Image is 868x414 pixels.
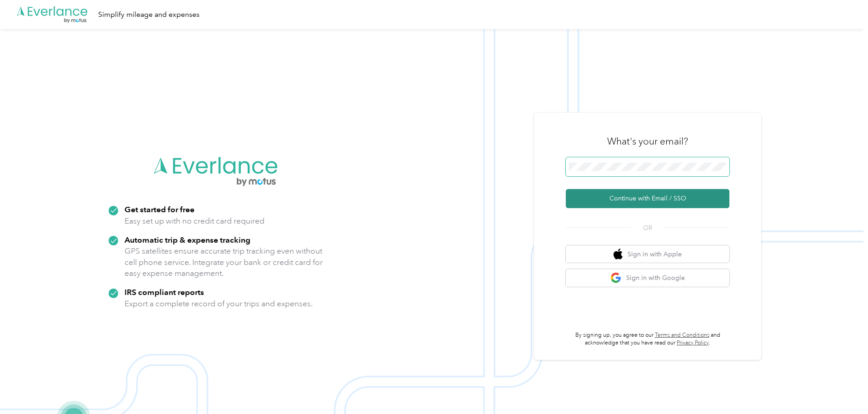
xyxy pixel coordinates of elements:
[125,235,250,244] strong: Automatic trip & expense tracking
[614,249,623,260] img: apple logo
[125,287,204,297] strong: IRS compliant reports
[125,245,323,279] p: GPS satellites ensure accurate trip tracking even without cell phone service. Integrate your bank...
[566,331,729,347] p: By signing up, you agree to our and acknowledge that you have read our .
[655,332,709,339] a: Terms and Conditions
[677,339,709,346] a: Privacy Policy
[125,205,195,214] strong: Get started for free
[125,298,313,309] p: Export a complete record of your trips and expenses.
[566,245,729,263] button: apple logoSign in with Apple
[125,215,264,227] p: Easy set up with no credit card required
[98,9,200,20] div: Simplify mileage and expenses
[610,272,622,284] img: google logo
[566,269,729,287] button: google logoSign in with Google
[607,135,688,148] h3: What's your email?
[632,223,663,233] span: OR
[566,189,729,208] button: Continue with Email / SSO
